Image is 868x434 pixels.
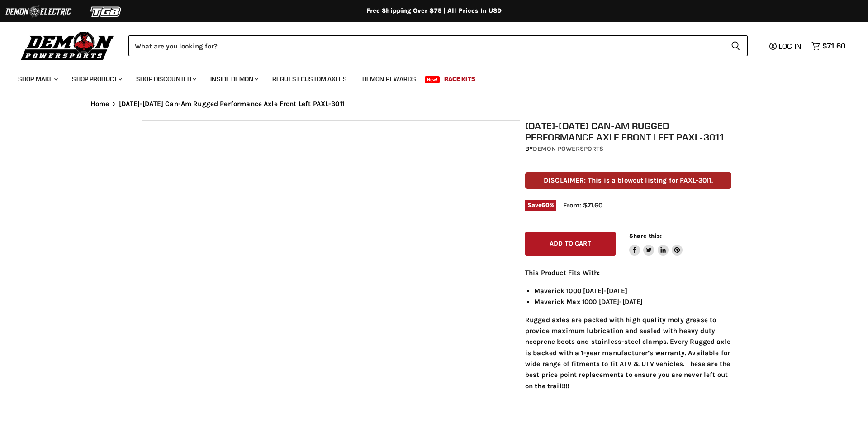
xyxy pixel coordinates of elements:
[425,76,440,83] span: New!
[525,120,731,143] h1: [DATE]-[DATE] Can-Am Rugged Performance Axle Front Left PAXL-3011
[204,70,264,88] a: Inside Demon
[525,267,731,391] div: Rugged axles are packed with high quality moly grease to provide maximum lubrication and sealed w...
[266,70,354,88] a: Request Custom Axles
[5,3,72,20] img: Demon Electric Logo 2
[129,70,202,88] a: Shop Discounted
[437,70,482,88] a: Race Kits
[11,70,63,88] a: Shop Make
[90,100,109,108] a: Home
[525,200,556,210] span: Save %
[822,42,845,50] span: $71.60
[534,285,731,296] li: Maverick 1000 [DATE]-[DATE]
[356,70,423,88] a: Demon Rewards
[629,232,662,239] span: Share this:
[629,232,683,256] aside: Share this:
[65,70,128,88] a: Shop Product
[72,3,140,20] img: TGB Logo 2
[18,29,117,62] img: Demon Powersports
[807,39,850,53] a: $71.60
[11,66,843,88] ul: Main menu
[119,100,344,108] span: [DATE]-[DATE] Can-Am Rugged Performance Axle Front Left PAXL-3011
[525,144,731,154] div: by
[550,240,591,247] span: Add to cart
[525,232,616,256] button: Add to cart
[525,267,731,278] p: This Product Fits With:
[534,296,731,307] li: Maverick Max 1000 [DATE]-[DATE]
[765,42,807,50] a: Log in
[128,35,748,56] form: Product
[778,42,802,51] span: Log in
[72,100,796,108] nav: Breadcrumbs
[563,201,602,209] span: From: $71.60
[533,145,603,153] a: Demon Powersports
[72,7,796,15] div: Free Shipping Over $75 | All Prices In USD
[541,202,549,208] span: 60
[128,35,724,56] input: Search
[525,172,731,189] p: DISCLAIMER: This is a blowout listing for PAXL-3011.
[724,35,748,56] button: Search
